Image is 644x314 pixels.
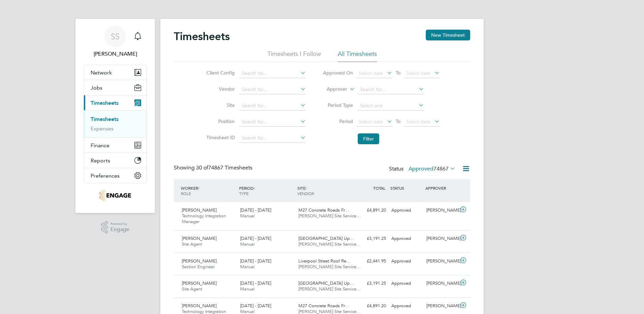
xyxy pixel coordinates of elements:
div: WORKER [179,182,237,199]
span: M27 Concrete Roads Fr… [298,207,349,213]
a: SS[PERSON_NAME] [84,26,147,58]
button: Filter [358,133,379,144]
span: M27 Concrete Roads Fr… [298,303,349,309]
span: [DATE] - [DATE] [240,303,271,309]
div: [PERSON_NAME] [424,205,459,216]
span: Select date [406,119,430,125]
span: SS [111,32,120,41]
span: Select date [359,70,383,76]
div: SITE [296,182,354,199]
input: Search for... [239,69,306,78]
span: [PERSON_NAME] [182,207,217,213]
span: Section Engineer [182,264,215,270]
li: Timesheets I Follow [267,50,321,62]
span: [PERSON_NAME] Site Service… [298,286,361,292]
span: [GEOGRAPHIC_DATA] Up… [298,280,354,286]
span: ROLE [181,191,191,196]
a: Go to home page [84,190,147,201]
span: Saranija Sivapalan [84,50,147,58]
span: [PERSON_NAME] Site Service… [298,264,361,270]
span: [GEOGRAPHIC_DATA] Up… [298,235,354,241]
input: Search for... [358,85,424,94]
input: Search for... [239,133,306,143]
div: [PERSON_NAME] [424,256,459,267]
span: Manual [240,241,255,247]
button: Reports [84,153,147,168]
span: Liverpool Street Roof Re… [298,258,351,264]
label: Position [204,118,235,124]
div: Approved [389,205,424,216]
div: Approved [389,233,424,244]
button: Timesheets [84,95,147,110]
span: Manual [240,264,255,270]
div: £2,441.95 [354,256,389,267]
span: / [198,185,199,191]
div: £3,191.25 [354,278,389,289]
div: £4,891.20 [354,205,389,216]
span: [DATE] - [DATE] [240,280,271,286]
label: Site [204,102,235,108]
span: 74867 Timesheets [196,164,252,171]
div: Approved [389,301,424,312]
span: [DATE] - [DATE] [240,235,271,241]
span: Select date [406,70,430,76]
div: [PERSON_NAME] [424,233,459,244]
label: Vendor [204,86,235,92]
span: 74867 [433,165,449,172]
span: [PERSON_NAME] Site Service… [298,241,361,247]
span: / [305,185,307,191]
a: Timesheets [91,116,119,122]
button: Preferences [84,168,147,183]
input: Select one [358,101,424,111]
label: Client Config [204,70,235,76]
button: Jobs [84,80,147,95]
span: Finance [91,142,109,149]
span: TOTAL [373,185,385,191]
div: Timesheets [84,110,147,137]
label: Period Type [323,102,353,108]
span: / [254,185,255,191]
input: Search for... [239,101,306,111]
h2: Timesheets [174,30,230,43]
a: Powered byEngage [101,221,130,234]
nav: Main navigation [75,19,155,213]
span: [DATE] - [DATE] [240,207,271,213]
span: Preferences [91,172,120,179]
label: Approver [317,86,347,93]
div: Status [389,164,457,174]
div: £4,891.20 [354,301,389,312]
span: Site Agent [182,241,202,247]
span: Select date [359,119,383,125]
span: Technology Integration Manager [182,213,226,224]
span: Reports [91,157,110,164]
label: Period [323,118,353,124]
span: [PERSON_NAME] [182,258,217,264]
span: Engage [110,227,129,232]
span: [DATE] - [DATE] [240,258,271,264]
span: Manual [240,286,255,292]
label: Approved On [323,70,353,76]
span: TYPE [239,191,249,196]
span: To [394,68,402,77]
span: [PERSON_NAME] [182,280,217,286]
div: Showing [174,164,254,171]
div: £3,191.25 [354,233,389,244]
button: New Timesheet [426,30,470,40]
div: Approved [389,256,424,267]
div: Approved [389,278,424,289]
input: Search for... [239,85,306,94]
button: Network [84,65,147,80]
a: Expenses [91,125,114,132]
span: 30 of [196,164,208,171]
label: Timesheet ID [204,134,235,140]
span: Site Agent [182,286,202,292]
div: [PERSON_NAME] [424,278,459,289]
span: Jobs [91,85,102,91]
label: Approved [409,165,455,172]
div: [PERSON_NAME] [424,301,459,312]
span: Powered by [110,221,129,227]
span: Timesheets [91,100,119,106]
div: STATUS [389,182,424,194]
span: Network [91,69,112,76]
span: Manual [240,213,255,219]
